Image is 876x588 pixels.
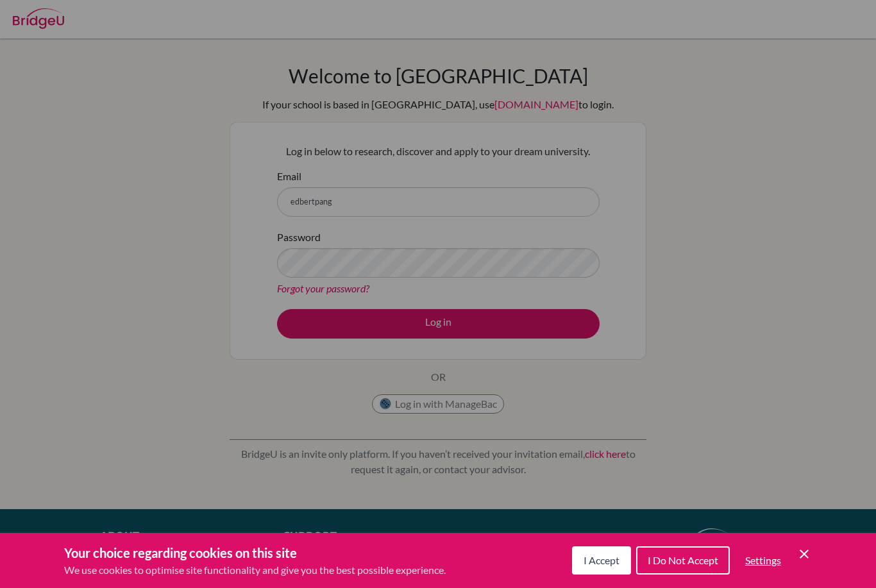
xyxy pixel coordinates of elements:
[64,562,446,578] p: We use cookies to optimise site functionality and give you the best possible experience.
[796,546,812,562] button: Save and close
[745,554,781,566] span: Settings
[636,546,730,575] button: I Do Not Accept
[648,554,718,566] span: I Do Not Accept
[584,554,619,566] span: I Accept
[64,543,446,562] h3: Your choice regarding cookies on this site
[735,548,791,573] button: Settings
[572,546,631,575] button: I Accept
